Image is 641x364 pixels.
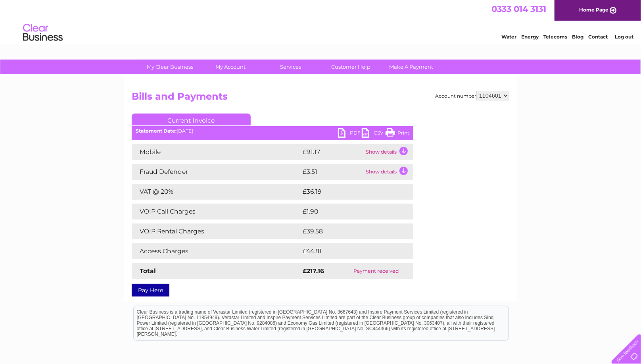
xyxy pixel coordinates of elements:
[615,34,633,40] a: Log out
[303,267,324,275] strong: £217.16
[339,263,413,279] td: Payment received
[364,144,413,160] td: Show details
[301,223,397,239] td: £39.58
[364,164,413,180] td: Show details
[132,144,301,160] td: Mobile
[258,60,324,74] a: Services
[132,284,169,297] a: Pay Here
[572,34,583,40] a: Blog
[379,60,444,74] a: Make A Payment
[338,128,362,140] a: PDF
[491,4,546,14] a: 0333 014 3131
[301,164,364,180] td: £3.51
[138,60,203,74] a: My Clear Business
[132,114,251,125] a: Current Invoice
[319,60,384,74] a: Customer Help
[521,34,539,40] a: Energy
[132,223,301,239] td: VOIP Rental Charges
[435,91,509,100] div: Account number
[362,128,386,140] a: CSV
[198,60,263,74] a: My Account
[23,21,63,45] img: logo.png
[132,128,413,134] div: [DATE]
[301,243,397,259] td: £44.81
[132,184,301,200] td: VAT @ 20%
[132,243,301,259] td: Access Charges
[543,34,567,40] a: Telecoms
[132,204,301,220] td: VOIP Call Charges
[134,4,509,39] div: Clear Business is a trading name of Verastar Limited (registered in [GEOGRAPHIC_DATA] No. 3667643...
[140,267,156,275] strong: Total
[301,144,364,160] td: £91.17
[301,204,394,220] td: £1.90
[301,184,397,200] td: £36.19
[132,164,301,180] td: Fraud Defender
[588,34,608,40] a: Contact
[136,128,177,134] b: Statement Date:
[501,34,516,40] a: Water
[132,91,509,106] h2: Bills and Payments
[386,128,409,140] a: Print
